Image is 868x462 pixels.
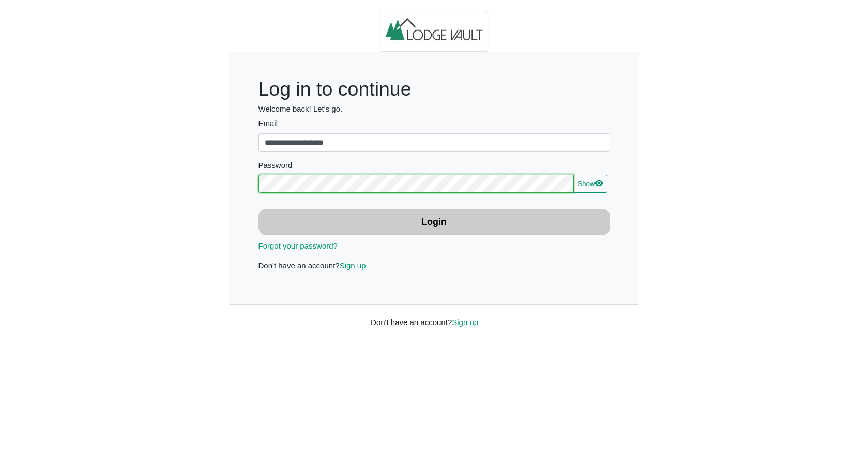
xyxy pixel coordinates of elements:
[452,318,478,327] a: Sign up
[595,179,603,187] svg: eye fill
[258,78,610,101] h1: Log in to continue
[380,12,489,52] img: logo.2b93711c.jpg
[363,305,505,328] div: Don't have an account?
[573,175,607,193] button: Showeye fill
[258,209,610,235] button: Login
[258,104,610,114] h6: Welcome back! Let's go.
[421,217,447,227] b: Login
[258,118,610,130] label: Email
[258,160,610,175] legend: Password
[340,261,366,270] a: Sign up
[258,241,338,250] a: Forgot your password?
[258,260,610,272] p: Don't have an account?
